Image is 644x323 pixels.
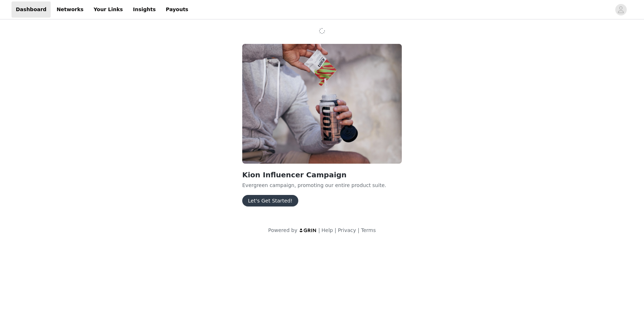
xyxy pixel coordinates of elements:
[268,227,297,233] span: Powered by
[361,227,376,233] a: Terms
[161,1,193,18] a: Payouts
[52,1,88,18] a: Networks
[358,227,359,233] span: |
[89,1,127,18] a: Your Links
[11,1,51,18] a: Dashboard
[335,227,336,233] span: |
[129,1,160,18] a: Insights
[318,227,320,233] span: |
[242,182,402,189] p: Evergreen campaign, promoting our entire product suite.
[242,169,402,180] h2: Kion Influencer Campaign
[617,4,624,15] div: avatar
[338,227,356,233] a: Privacy
[242,44,402,164] img: Kion
[299,228,317,233] img: logo
[322,227,333,233] a: Help
[242,195,298,206] button: Let's Get Started!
